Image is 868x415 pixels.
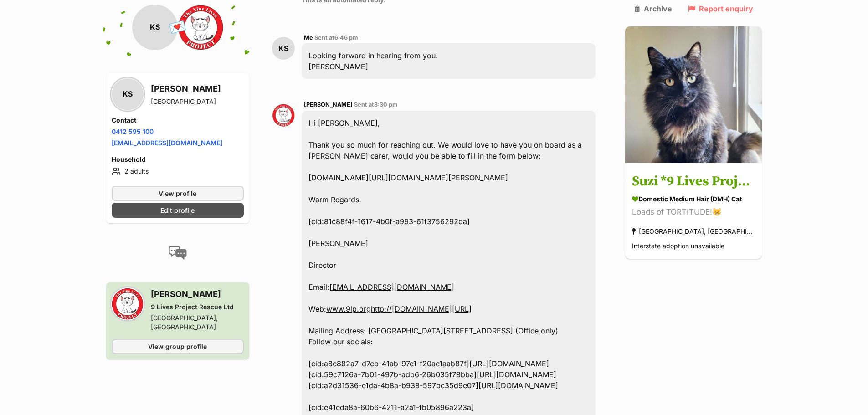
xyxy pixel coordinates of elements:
[148,342,207,351] span: View group profile
[688,5,753,13] a: Report enquiry
[151,97,221,106] div: [GEOGRAPHIC_DATA]
[151,302,244,312] div: 9 Lives Project Rescue Ltd
[632,172,755,192] h3: Suzi *9 Lives Project Rescue*
[329,282,454,292] a: [EMAIL_ADDRESS][DOMAIN_NAME]
[112,203,244,218] a: Edit profile
[112,339,244,354] a: View group profile
[112,116,244,125] h4: Contact
[272,104,295,127] img: Claire Brookes profile pic
[632,206,755,219] div: Loads of TORTITUDE!😸
[132,5,178,50] div: KS
[469,359,549,368] a: [URL][DOMAIN_NAME]
[272,37,295,60] div: KS
[632,195,755,204] div: Domestic Medium Hair (DMH) Cat
[167,18,188,37] span: 💌
[302,43,596,79] div: Looking forward in hearing from you. [PERSON_NAME]
[112,186,244,201] a: View profile
[354,101,398,108] span: Sent at
[625,26,762,163] img: Suzi *9 Lives Project Rescue*
[632,225,755,238] div: [GEOGRAPHIC_DATA], [GEOGRAPHIC_DATA]
[374,101,398,108] span: 8:30 pm
[112,128,154,135] a: 0412 595 100
[169,246,187,260] img: conversation-icon-4a6f8262b818ee0b60e3300018af0b2d0b884aa5de6e9bcb8d3d4eeb1a70a7c4.svg
[112,288,144,320] img: 9 Lives Project Rescue Ltd profile pic
[151,288,244,301] h3: [PERSON_NAME]
[334,34,358,41] span: 6:46 pm
[478,381,558,390] a: [URL][DOMAIN_NAME]
[112,155,244,164] h4: Household
[326,304,472,313] a: www.9lp.orghttp://[DOMAIN_NAME][URL]
[178,5,223,50] img: 9 Lives Project Rescue Ltd profile pic
[112,139,222,147] a: [EMAIL_ADDRESS][DOMAIN_NAME]
[314,34,358,41] span: Sent at
[477,370,556,379] a: [URL][DOMAIN_NAME]
[112,166,244,177] li: 2 adults
[308,173,508,182] a: [DOMAIN_NAME][URL][DOMAIN_NAME][PERSON_NAME]
[160,205,195,215] span: Edit profile
[625,165,762,259] a: Suzi *9 Lives Project Rescue* Domestic Medium Hair (DMH) Cat Loads of TORTITUDE!😸 [GEOGRAPHIC_DAT...
[151,82,221,95] h3: [PERSON_NAME]
[304,101,353,108] span: [PERSON_NAME]
[634,5,672,13] a: Archive
[632,242,724,250] span: Interstate adoption unavailable
[151,313,244,332] div: [GEOGRAPHIC_DATA], [GEOGRAPHIC_DATA]
[159,189,196,198] span: View profile
[112,78,144,110] div: KS
[304,34,313,41] span: Me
